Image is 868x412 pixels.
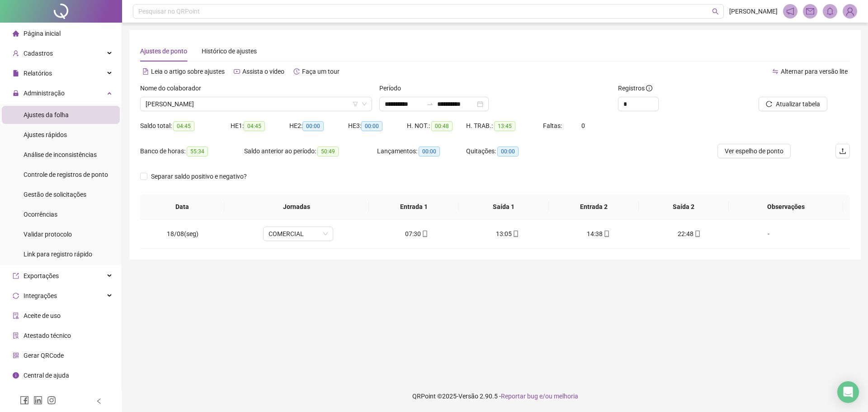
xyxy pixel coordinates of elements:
span: 18/08(seg) [167,230,198,237]
span: Separar saldo positivo e negativo? [147,171,250,181]
img: 80778 [843,5,857,18]
span: Cadastros [24,50,53,57]
span: audit [13,313,19,319]
th: Jornadas [224,194,369,219]
th: Saída 2 [639,194,729,219]
span: 00:00 [497,147,519,156]
span: sync [13,293,19,299]
span: Central de ajuda [24,372,69,379]
span: Ajustes rápidos [24,131,67,138]
span: Registros [618,83,652,93]
span: 0 [581,122,585,129]
span: Administração [24,90,65,97]
span: youtube [234,68,240,75]
button: Ver espelho de ponto [717,144,791,158]
span: Controle de registros de ponto [24,171,108,178]
span: to [426,100,434,108]
span: 00:00 [361,121,382,131]
span: Leia o artigo sobre ajustes [151,68,225,75]
th: Data [140,194,224,219]
span: user-add [13,50,19,57]
div: 22:48 [651,229,727,239]
span: Faça um tour [302,68,340,75]
div: Open Intercom Messenger [837,381,859,403]
span: 50:49 [317,147,339,156]
th: Observações [729,194,843,219]
label: Período [379,83,407,93]
span: qrcode [13,352,19,359]
span: Histórico de ajustes [202,47,257,55]
span: info-circle [13,372,19,379]
span: Link para registro rápido [24,251,92,258]
div: Banco de horas: [140,146,244,156]
span: Integrações [24,292,57,299]
div: HE 1: [231,121,289,131]
span: Exportações [24,272,59,279]
span: Ajustes de ponto [140,47,187,55]
span: filter [353,101,358,107]
span: reload [766,101,772,107]
span: Gerar QRCode [24,352,64,359]
span: Relatórios [24,70,52,77]
span: mobile [512,231,519,237]
span: Faltas: [543,122,563,129]
span: 13:45 [494,121,515,131]
th: Entrada 1 [369,194,459,219]
span: notification [786,7,794,15]
span: info-circle [646,85,652,91]
span: mobile [693,231,701,237]
span: home [13,30,19,37]
span: Reportar bug e/ou melhoria [501,393,578,400]
span: COMERCIAL [269,227,328,241]
span: linkedin [33,396,42,405]
span: mobile [603,231,610,237]
footer: QRPoint © 2025 - 2.90.5 - [122,380,868,412]
span: left [96,398,102,404]
div: Quitações: [466,146,555,156]
div: Saldo anterior ao período: [244,146,377,156]
span: file-text [142,68,149,75]
span: Assista o vídeo [242,68,284,75]
div: 07:30 [378,229,455,239]
span: Aceite de uso [24,312,61,319]
span: Alternar para versão lite [781,68,848,75]
div: 13:05 [469,229,546,239]
span: SERGIO DOS SANTOS [146,97,367,111]
span: 04:45 [173,121,194,131]
div: H. NOT.: [407,121,466,131]
span: [PERSON_NAME] [729,6,778,16]
th: Saída 1 [459,194,549,219]
label: Nome do colaborador [140,83,207,93]
span: 00:48 [431,121,453,131]
span: instagram [47,396,56,405]
span: search [712,8,719,15]
span: down [362,101,367,107]
span: Ver espelho de ponto [725,146,783,156]
span: 00:00 [419,147,440,156]
span: Atualizar tabela [776,99,820,109]
div: HE 3: [348,121,407,131]
span: swap-right [426,100,434,108]
span: Atestado técnico [24,332,71,339]
span: 55:34 [187,147,208,156]
span: Validar protocolo [24,231,72,238]
button: Atualizar tabela [759,97,827,111]
span: file [13,70,19,76]
div: Saldo total: [140,121,231,131]
span: Versão [458,393,478,400]
span: facebook [20,396,29,405]
span: 04:45 [244,121,265,131]
span: Gestão de solicitações [24,191,86,198]
div: H. TRAB.: [466,121,543,131]
span: solution [13,332,19,339]
span: export [13,273,19,279]
th: Entrada 2 [549,194,639,219]
span: Ajustes da folha [24,111,69,118]
span: mobile [421,231,428,237]
span: Análise de inconsistências [24,151,97,158]
div: 14:38 [560,229,637,239]
div: Lançamentos: [377,146,466,156]
span: swap [772,68,778,75]
span: Ocorrências [24,211,57,218]
span: Página inicial [24,30,61,37]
